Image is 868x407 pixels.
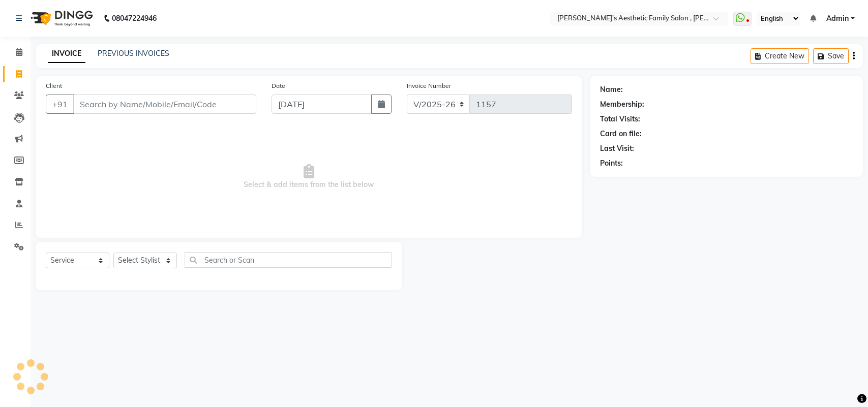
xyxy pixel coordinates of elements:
[813,48,849,64] button: Save
[600,158,623,169] div: Points:
[600,114,640,124] div: Total Visits:
[46,126,572,228] span: Select & add items from the list below
[46,95,74,114] button: +91
[272,81,285,90] label: Date
[26,4,96,33] img: logo
[48,45,85,63] a: INVOICE
[600,84,623,95] div: Name:
[826,13,849,24] span: Admin
[600,129,642,139] div: Card on file:
[600,99,644,110] div: Membership:
[751,48,809,64] button: Create New
[73,95,256,114] input: Search by Name/Mobile/Email/Code
[112,4,157,33] b: 08047224946
[185,252,392,268] input: Search or Scan
[600,143,634,154] div: Last Visit:
[46,81,62,90] label: Client
[407,81,451,90] label: Invoice Number
[98,49,169,58] a: PREVIOUS INVOICES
